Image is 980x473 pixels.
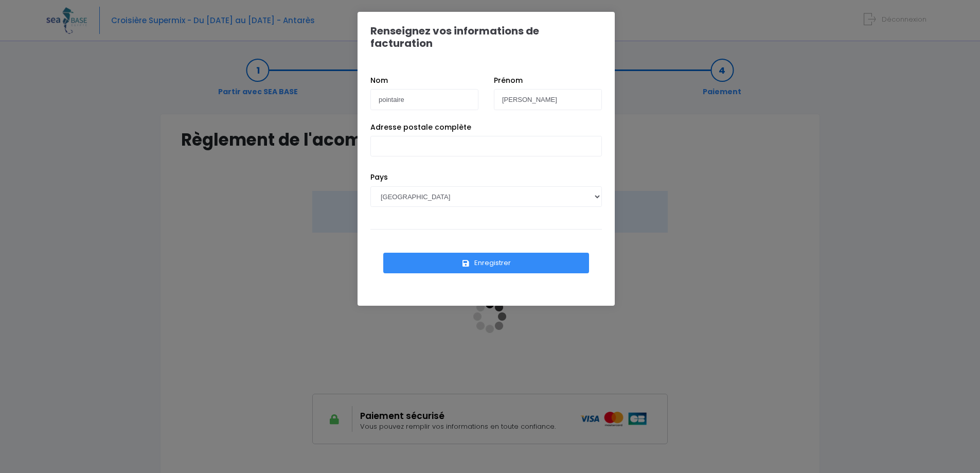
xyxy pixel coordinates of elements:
[370,25,602,49] h1: Renseignez vos informations de facturation
[370,172,388,183] label: Pays
[370,122,471,133] label: Adresse postale complète
[370,75,388,86] label: Nom
[383,253,589,273] button: Enregistrer
[494,75,523,86] label: Prénom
